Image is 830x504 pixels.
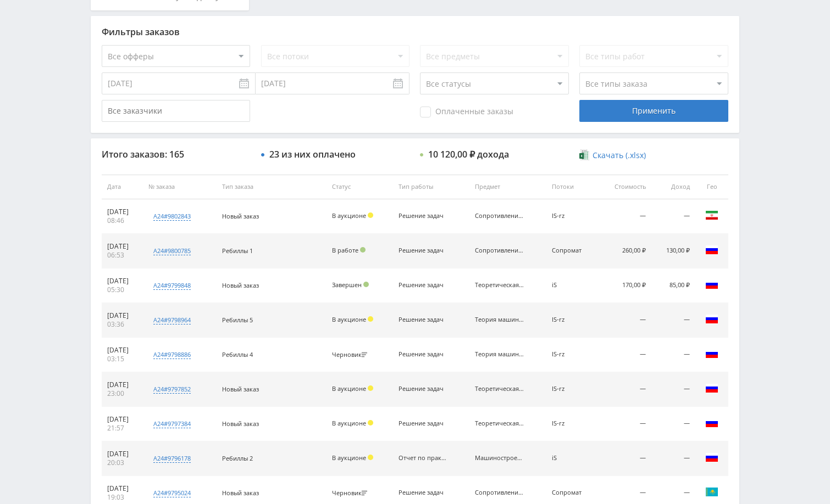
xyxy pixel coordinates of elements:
span: Холд [368,316,373,322]
div: Теория машин и механизмов [475,351,524,358]
div: Теоретическая механика [475,385,524,393]
td: 260,00 ₽ [597,234,651,268]
div: a24#9796178 [153,454,191,463]
th: № заказа [143,175,217,199]
div: [DATE] [107,450,137,458]
div: 10 120,00 ₽ дохода [428,149,509,159]
td: 130,00 ₽ [651,234,695,268]
td: 170,00 ₽ [597,268,651,303]
div: Решение задач [399,351,448,358]
div: Машиностроение [475,455,524,462]
span: Новый заказ [222,489,259,497]
div: a24#9797384 [153,419,191,428]
div: Сопротивление материалов [475,212,524,220]
div: Теория машин и механизмов [475,316,524,323]
img: xlsx [579,149,589,160]
span: В аукционе [332,453,366,462]
div: a24#9797852 [153,385,191,394]
th: Тип заказа [217,175,327,199]
span: Холд [368,420,373,425]
span: Ребиллы 1 [222,247,253,255]
span: Ребиллы 5 [222,316,253,324]
div: Решение задач [399,489,448,496]
div: Черновик [332,490,370,497]
img: rus.png [705,347,718,360]
span: Подтвержден [360,247,366,253]
img: rus.png [705,382,718,395]
div: Решение задач [399,385,448,393]
div: IS-rz [552,385,593,393]
th: Дата [102,175,143,199]
div: iS [552,455,593,462]
td: — [651,303,695,338]
img: kaz.png [705,485,718,499]
div: Решение задач [399,316,448,323]
div: Решение задач [399,247,448,254]
div: IS-rz [552,420,593,427]
div: [DATE] [107,415,137,424]
img: rus.png [705,416,718,429]
span: В аукционе [332,211,366,220]
div: a24#9798886 [153,350,191,359]
div: Сопротивление материалов [475,247,524,254]
div: Решение задач [399,282,448,289]
div: Фильтры заказов [102,27,728,37]
div: Решение задач [399,212,448,220]
span: Завершен [332,281,362,289]
span: В работе [332,246,358,254]
span: Холд [368,212,373,218]
div: Применить [579,100,728,122]
div: [DATE] [107,346,137,355]
span: Новый заказ [222,385,259,393]
div: Сопромат [552,247,593,254]
a: Скачать (.xlsx) [579,150,645,161]
span: Ребиллы 2 [222,454,253,462]
img: rus.png [705,243,718,256]
div: IS-rz [552,316,593,323]
td: — [651,372,695,407]
div: a24#9800785 [153,247,191,255]
img: rus.png [705,312,718,326]
th: Стоимость [597,175,651,199]
div: IS-rz [552,212,593,220]
div: a24#9798964 [153,316,191,324]
span: Новый заказ [222,212,259,220]
td: — [651,441,695,476]
div: 23:00 [107,389,137,398]
span: Холд [368,455,373,460]
div: 20:03 [107,458,137,467]
span: Подтвержден [363,282,369,287]
div: 23 из них оплачено [269,149,356,159]
th: Гео [695,175,728,199]
div: 03:15 [107,355,137,363]
div: 06:53 [107,251,137,260]
img: rus.png [705,278,718,291]
div: Черновик [332,351,370,359]
td: — [597,303,651,338]
span: Оплаченные заказы [420,107,513,117]
td: — [597,407,651,441]
div: [DATE] [107,208,137,216]
span: В аукционе [332,384,366,393]
span: Ребиллы 4 [222,350,253,359]
div: Решение задач [399,420,448,427]
td: — [651,407,695,441]
div: 19:03 [107,493,137,502]
div: 03:36 [107,320,137,329]
span: В аукционе [332,419,366,427]
td: — [651,338,695,372]
td: — [597,338,651,372]
span: Скачать (.xlsx) [593,151,646,160]
span: В аукционе [332,315,366,323]
div: [DATE] [107,277,137,285]
div: a24#9795024 [153,489,191,497]
div: Теоретическая механика [475,282,524,289]
th: Потоки [546,175,598,199]
td: 85,00 ₽ [651,268,695,303]
span: Новый заказ [222,419,259,428]
div: Теоретическая механика [475,420,524,427]
div: Сопромат [552,489,593,496]
td: — [597,372,651,407]
img: irn.png [705,209,718,222]
div: [DATE] [107,380,137,389]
